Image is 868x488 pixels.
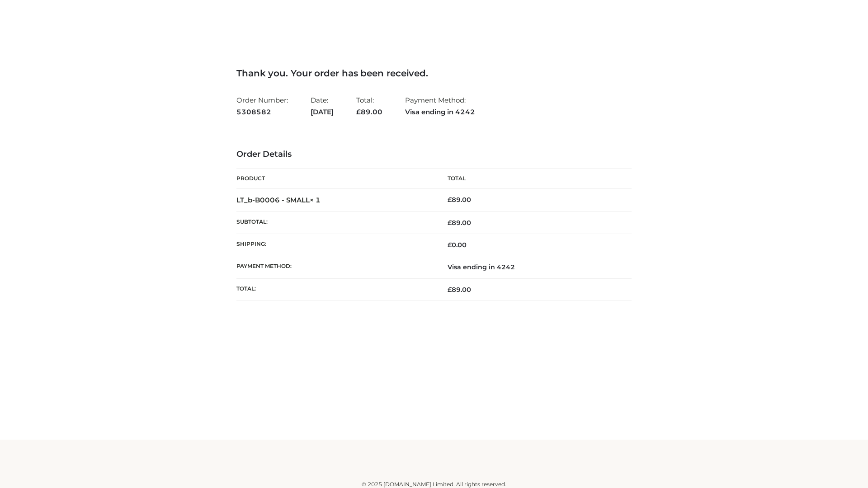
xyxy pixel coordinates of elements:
span: £ [356,108,361,116]
li: Date: [311,92,334,120]
h3: Thank you. Your order has been received. [236,68,632,79]
th: Subtotal: [236,211,434,234]
td: Visa ending in 4242 [434,256,632,278]
th: Total: [236,278,434,300]
span: £ [448,241,452,249]
th: Total [434,169,632,189]
li: Order Number: [236,92,288,120]
th: Payment method: [236,256,434,278]
strong: Visa ending in 4242 [405,106,475,118]
span: 89.00 [448,219,471,227]
bdi: 0.00 [448,241,467,249]
span: 89.00 [356,108,382,116]
h3: Order Details [236,150,632,160]
strong: LT_b-B0006 - SMALL [236,196,321,204]
span: 89.00 [448,286,471,294]
th: Product [236,169,434,189]
span: £ [448,219,452,227]
strong: [DATE] [311,106,334,118]
strong: 5308582 [236,106,288,118]
th: Shipping: [236,234,434,256]
bdi: 89.00 [448,196,471,204]
li: Payment Method: [405,92,475,120]
strong: × 1 [310,196,321,204]
li: Total: [356,92,382,120]
span: £ [448,196,452,204]
span: £ [448,286,452,294]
